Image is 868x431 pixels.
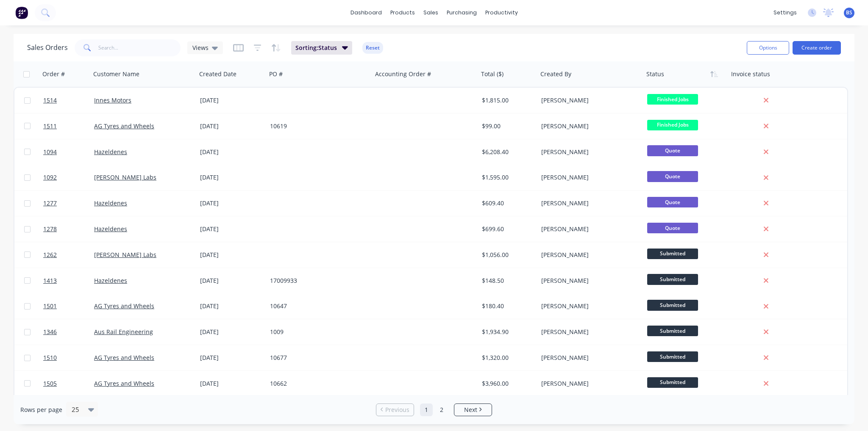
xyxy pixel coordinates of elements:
[42,70,65,78] div: Order #
[541,199,635,207] div: [PERSON_NAME]
[270,122,364,130] div: 10619
[541,122,635,130] div: [PERSON_NAME]
[541,251,635,259] div: [PERSON_NAME]
[43,251,57,259] span: 1262
[98,39,181,56] input: Search...
[43,88,94,113] a: 1514
[200,251,263,259] div: [DATE]
[200,328,263,336] div: [DATE]
[270,379,364,388] div: 10662
[793,41,841,55] button: Create order
[647,351,698,362] span: Submitted
[200,379,263,388] div: [DATE]
[43,225,57,233] span: 1278
[43,328,57,336] span: 1346
[43,148,57,156] span: 1094
[647,120,698,130] span: Finished Jobs
[419,6,442,19] div: sales
[43,199,57,207] span: 1277
[375,70,431,78] div: Accounting Order #
[731,70,770,78] div: Invoice status
[94,225,127,233] a: Hazeldenes
[482,122,532,130] div: $99.00
[43,139,94,165] a: 1094
[43,319,94,345] a: 1346
[94,148,127,156] a: Hazeldenes
[373,403,495,416] ul: Pagination
[541,225,635,233] div: [PERSON_NAME]
[482,354,532,362] div: $1,320.00
[270,276,364,285] div: 17009933
[94,354,154,362] a: AG Tyres and Wheels
[200,96,263,105] div: [DATE]
[192,43,209,52] span: Views
[386,6,419,19] div: products
[200,302,263,310] div: [DATE]
[94,276,127,285] a: Hazeldenes
[482,251,532,259] div: $1,056.00
[541,354,635,362] div: [PERSON_NAME]
[43,216,94,242] a: 1278
[200,122,263,130] div: [DATE]
[846,9,852,17] span: BS
[482,199,532,207] div: $609.40
[541,328,635,336] div: [PERSON_NAME]
[541,379,635,388] div: [PERSON_NAME]
[376,406,414,414] a: Previous page
[482,173,532,182] div: $1,595.00
[94,122,154,130] a: AG Tyres and Wheels
[647,94,698,105] span: Finished Jobs
[435,403,448,416] a: Page 2
[94,173,156,181] a: [PERSON_NAME] Labs
[541,96,635,105] div: [PERSON_NAME]
[481,6,522,19] div: productivity
[270,354,364,362] div: 10677
[43,345,94,370] a: 1510
[482,379,532,388] div: $3,960.00
[647,326,698,336] span: Submitted
[93,70,139,78] div: Customer Name
[200,173,263,182] div: [DATE]
[541,302,635,310] div: [PERSON_NAME]
[541,148,635,156] div: [PERSON_NAME]
[43,96,57,105] span: 1514
[647,249,698,259] span: Submitted
[43,379,57,388] span: 1505
[269,70,283,78] div: PO #
[464,406,477,414] span: Next
[482,96,532,105] div: $1,815.00
[94,302,154,310] a: AG Tyres and Wheels
[647,197,698,207] span: Quote
[94,251,156,259] a: [PERSON_NAME] Labs
[200,354,263,362] div: [DATE]
[647,223,698,233] span: Quote
[482,302,532,310] div: $180.40
[346,6,386,19] a: dashboard
[43,122,57,130] span: 1511
[200,199,263,207] div: [DATE]
[482,328,532,336] div: $1,934.90
[200,148,263,156] div: [DATE]
[646,70,664,78] div: Status
[15,6,28,19] img: Factory
[541,276,635,285] div: [PERSON_NAME]
[270,302,364,310] div: 10647
[540,70,571,78] div: Created By
[647,377,698,388] span: Submitted
[647,274,698,285] span: Submitted
[482,276,532,285] div: $148.50
[43,276,57,285] span: 1413
[27,44,68,52] h1: Sales Orders
[454,406,492,414] a: Next page
[647,300,698,310] span: Submitted
[200,225,263,233] div: [DATE]
[200,276,263,285] div: [DATE]
[769,6,801,19] div: settings
[362,42,383,54] button: Reset
[94,379,154,387] a: AG Tyres and Wheels
[442,6,481,19] div: purchasing
[43,191,94,216] a: 1277
[482,225,532,233] div: $699.60
[94,199,127,207] a: Hazeldenes
[647,171,698,182] span: Quote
